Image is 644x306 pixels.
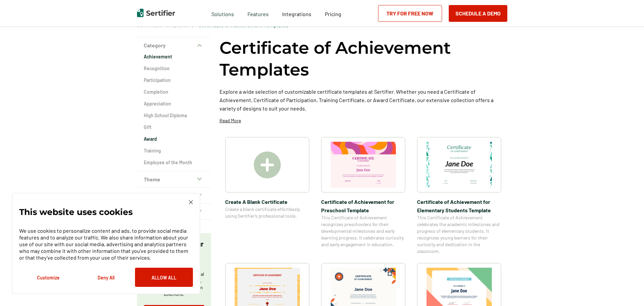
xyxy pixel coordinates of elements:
span: Create A Blank Certificate [225,198,309,206]
a: Certificate of Achievement for Elementary Students TemplateCertificate of Achievement for Element... [417,137,501,255]
img: Sertifier | Digital Credentialing Platform [137,9,175,17]
span: This Certificate of Achievement recognizes preschoolers for their developmental milestones and ea... [321,214,405,248]
a: High School Diploma [144,112,204,119]
p: Read More [219,117,241,124]
button: Allow All [135,268,193,287]
span: Certificate of Achievement for Elementary Students Template [417,198,501,214]
a: Award [144,136,204,142]
button: Schedule a Demo [449,5,507,22]
span: This Certificate of Achievement celebrates the academic milestones and progress of elementary stu... [417,214,501,255]
span: Create a blank certificate effortlessly using Sertifier’s professional tools. [225,206,309,219]
span: Solutions [211,9,234,17]
a: Employee of the Month [144,159,204,166]
button: Style [137,187,211,204]
img: Certificate of Achievement for Elementary Students Template [427,142,492,188]
button: Category [137,37,211,53]
a: Integrations [282,9,311,17]
a: Completion [144,89,204,95]
p: This website uses cookies [19,209,133,215]
a: Certificate of Achievement for Preschool TemplateCertificate of Achievement for Preschool Templat... [321,137,405,255]
a: Recognition [144,65,204,72]
a: Participation [144,77,204,84]
a: Gift [144,124,204,131]
span: Pricing [325,11,341,17]
a: Training [144,147,204,154]
button: Deny All [77,268,135,287]
h1: Certificate of Achievement Templates [219,37,507,81]
a: Achievement [144,53,204,60]
p: We use cookies to personalize content and ads, to provide social media features and to analyze ou... [19,227,193,261]
img: Cookie Popup Close [189,200,193,204]
a: Appreciation [144,100,204,107]
img: Create A Blank Certificate [254,151,281,178]
div: Category [137,53,211,171]
span: Integrations [282,11,311,17]
button: Customize [19,268,77,287]
button: Theme [137,171,211,187]
p: Explore a wide selection of customizable certificate templates at Sertifier. Whether you need a C... [219,87,507,113]
a: Pricing [325,9,341,17]
span: Features [247,9,269,17]
img: Certificate of Achievement for Preschool Template [331,142,396,188]
span: Certificate of Achievement for Preschool Template [321,198,405,214]
a: Try for Free Now [378,5,442,22]
iframe: Chat Widget [610,274,644,306]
